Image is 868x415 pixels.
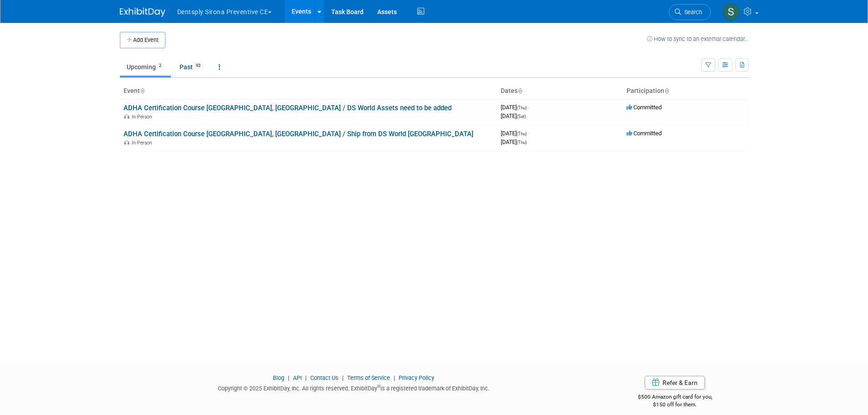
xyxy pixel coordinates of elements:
[120,83,497,99] th: Event
[391,374,397,381] span: |
[310,374,339,381] a: Contact Us
[120,58,171,76] a: Upcoming2
[340,374,346,381] span: |
[601,401,749,409] div: $150 off for them.
[399,374,434,381] a: Privacy Policy
[497,83,623,99] th: Dates
[623,83,749,99] th: Participation
[132,114,155,120] span: In-Person
[303,374,309,381] span: |
[645,376,705,389] a: Refer & Earn
[124,140,129,144] img: In-Person Event
[518,87,522,94] a: Sort by Start Date
[501,138,527,145] span: [DATE]
[140,87,144,94] a: Sort by Event Name
[501,104,529,111] span: [DATE]
[501,130,529,137] span: [DATE]
[123,130,473,138] a: ADHA Certification Course [GEOGRAPHIC_DATA], [GEOGRAPHIC_DATA] / Ship from DS World [GEOGRAPHIC_D...
[120,8,165,17] img: ExhibitDay
[681,9,702,15] span: Search
[293,374,302,381] a: API
[664,87,669,94] a: Sort by Participation Type
[627,130,662,137] span: Committed
[120,32,165,48] button: Add Event
[132,140,155,146] span: In-Person
[156,62,164,69] span: 2
[517,105,527,110] span: (Thu)
[528,130,529,137] span: -
[286,374,292,381] span: |
[120,382,588,393] div: Copyright © 2025 ExhibitDay, Inc. All rights reserved. ExhibitDay is a registered trademark of Ex...
[124,114,129,118] img: In-Person Event
[601,387,749,408] div: $500 Amazon gift card for you,
[123,104,452,112] a: ADHA Certification Course [GEOGRAPHIC_DATA], [GEOGRAPHIC_DATA] / DS World Assets need to be added
[517,114,526,119] span: (Sat)
[377,384,380,389] sup: ®
[273,374,284,381] a: Blog
[501,113,526,119] span: [DATE]
[517,131,527,136] span: (Thu)
[647,36,749,42] a: How to sync to an external calendar...
[669,4,711,20] a: Search
[347,374,390,381] a: Terms of Service
[193,62,203,69] span: 93
[517,140,527,145] span: (Thu)
[528,104,529,111] span: -
[627,104,662,111] span: Committed
[173,58,210,76] a: Past93
[723,3,740,20] img: Samantha Meyers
